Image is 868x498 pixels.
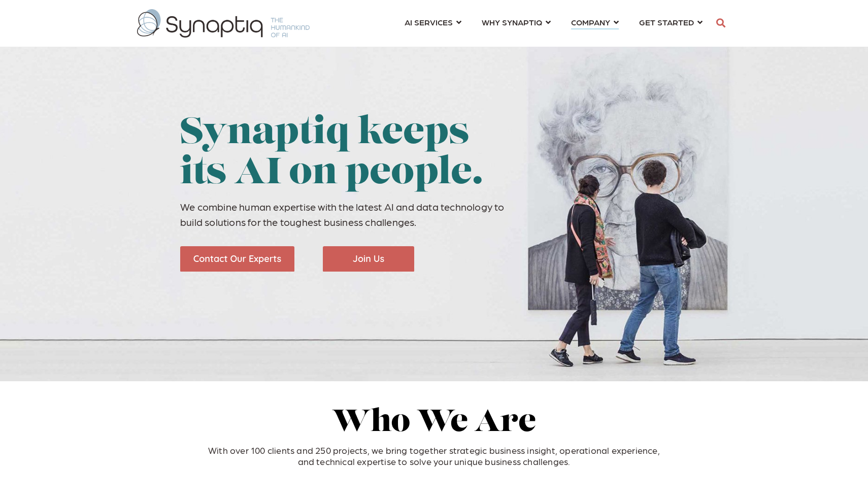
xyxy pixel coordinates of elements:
[639,13,703,31] a: GET STARTED
[571,15,610,29] span: COMPANY
[180,199,514,229] p: We combine human expertise with the latest AI and data technology to build solutions for the toug...
[639,15,694,29] span: GET STARTED
[482,13,551,31] a: WHY SYNAPTIQ
[206,407,662,440] h2: Who We Are
[405,15,453,29] span: AI SERVICES
[323,246,414,272] img: Join Us
[571,13,619,31] a: COMPANY
[180,246,294,272] img: Contact Our Experts
[180,116,483,192] span: Synaptiq keeps its AI on people.
[405,13,461,31] a: AI SERVICES
[482,15,542,29] span: WHY SYNAPTIQ
[394,5,713,42] nav: menu
[137,9,310,38] img: synaptiq logo-1
[206,445,662,467] p: With over 100 clients and 250 projects, we bring together strategic business insight, operational...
